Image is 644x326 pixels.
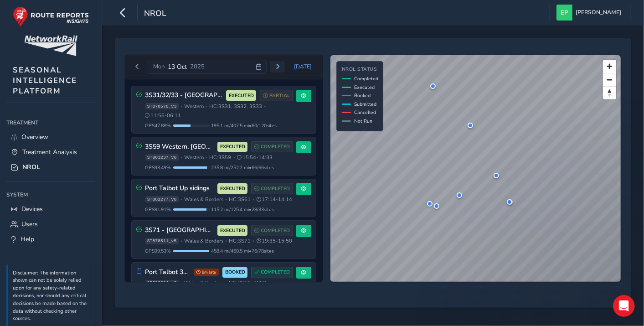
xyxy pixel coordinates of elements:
[603,86,616,99] button: Reset bearing to north
[184,279,223,286] span: Wales & Borders
[6,217,95,232] a: Users
[225,197,227,202] span: •
[211,164,274,171] span: 235.8 mi / 252.2 mi • 66 / 66 sites
[264,104,266,109] span: •
[225,269,245,276] span: BOOKED
[342,67,378,72] h4: NROL Status
[6,232,95,247] a: Help
[194,269,219,276] span: 9m late
[270,61,285,72] button: Next day
[206,104,207,109] span: •
[21,235,34,243] span: Help
[576,5,621,21] span: [PERSON_NAME]
[145,206,171,213] span: GPS 91.91 %
[211,248,274,254] span: 458.4 mi / 460.5 mi • 76 / 78 sites
[603,60,616,73] button: Zoom in
[294,63,312,70] span: [DATE]
[233,155,235,160] span: •
[354,101,376,108] span: Submitted
[145,164,171,171] span: GPS 93.49 %
[184,196,223,203] span: Wales & Borders
[13,6,89,27] img: rr logo
[354,84,375,91] span: Executed
[13,269,91,323] p: Disclaimer: The information shown can not be solely relied upon for any safety-related decisions,...
[556,5,624,21] button: [PERSON_NAME]
[220,143,245,150] span: EXECUTED
[253,197,255,202] span: •
[145,238,179,244] span: ST878511_v5
[180,155,182,160] span: •
[229,196,251,203] span: HC: 3S61
[556,5,572,21] img: diamond-layout
[6,129,95,145] a: Overview
[13,65,77,96] span: SEASONAL INTELLIGENCE PLATFORM
[225,280,227,285] span: •
[257,238,293,244] span: 19:35 - 15:50
[6,145,95,160] a: Treatment Analysis
[354,109,376,116] span: Cancelled
[153,62,165,71] span: Mon
[354,118,372,124] span: Not Run
[237,154,273,161] span: 15:54 - 14:33
[184,103,204,110] span: Western
[145,122,171,129] span: GPS 47.88 %
[180,280,182,285] span: •
[330,55,621,283] canvas: Map
[145,269,191,276] h3: Port Talbot 3S61,62
[145,154,179,160] span: ST883237_v6
[6,188,95,202] div: System
[21,220,38,228] span: Users
[229,238,251,244] span: HC: 3S71
[145,227,215,234] h3: 3S71 - [GEOGRAPHIC_DATA]
[211,122,277,129] span: 195.1 mi / 407.5 mi • 60 / 120 sites
[229,279,266,286] span: HC: 3S61, 3S62
[130,61,145,72] button: Previous day
[145,185,215,192] h3: Port Talbot Up sidings
[21,205,43,213] span: Devices
[253,238,255,243] span: •
[206,155,207,160] span: •
[257,196,293,203] span: 17:14 - 14:14
[220,227,245,234] span: EXECUTED
[168,62,187,71] span: 13 Oct
[229,92,254,99] span: EXECUTED
[354,92,371,99] span: Booked
[261,185,290,192] span: COMPLETED
[21,133,48,141] span: Overview
[24,36,77,56] img: customer logo
[209,154,231,161] span: HC: 3S59
[184,154,204,161] span: Western
[145,103,179,109] span: ST878576_v3
[184,238,223,244] span: Wales & Borders
[613,295,635,317] iframe: Intercom live chat
[144,8,166,21] span: NROL
[145,196,179,202] span: ST882277_v8
[261,227,290,234] span: COMPLETED
[22,148,77,156] span: Treatment Analysis
[145,92,223,99] h3: 3S31/32/33 - [GEOGRAPHIC_DATA], [GEOGRAPHIC_DATA] [GEOGRAPHIC_DATA] & [GEOGRAPHIC_DATA]
[225,238,227,243] span: •
[603,73,616,86] button: Zoom out
[209,103,262,110] span: HC: 3S31, 3S32, 3S33
[220,185,245,192] span: EXECUTED
[145,112,181,119] span: 11:56 - 06:11
[180,104,182,109] span: •
[22,163,40,171] span: NROL
[268,280,270,285] span: •
[261,143,290,150] span: COMPLETED
[261,269,290,276] span: COMPLETED
[6,160,95,175] a: NROL
[145,143,215,151] h3: 3S59 Western, [GEOGRAPHIC_DATA]
[354,75,378,82] span: Completed
[180,238,182,243] span: •
[211,206,274,213] span: 115.2 mi / 125.4 mi • 28 / 33 sites
[145,280,179,286] span: ST882364_v8
[6,116,95,129] div: Treatment
[288,60,318,73] button: Today
[180,197,182,202] span: •
[6,202,95,217] a: Devices
[269,92,290,99] span: PARTIAL
[145,248,171,254] span: GPS 99.53 %
[190,62,205,71] span: 2025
